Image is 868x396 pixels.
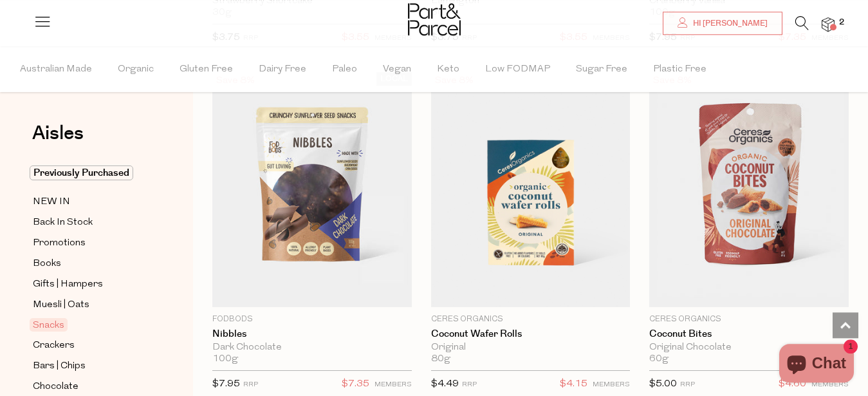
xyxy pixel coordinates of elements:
span: Gifts | Hampers [33,277,103,292]
a: Chocolate [33,379,150,395]
span: Australian Made [20,47,92,92]
a: Promotions [33,235,150,251]
span: $7.95 [212,379,240,389]
span: Back In Stock [33,215,93,231]
span: 60g [649,354,669,365]
small: RRP [680,381,695,388]
span: 2 [836,17,847,28]
small: MEMBERS [374,381,412,388]
span: Gluten Free [180,47,233,92]
span: Muesli | Oats [33,297,89,313]
a: NEW IN [33,194,150,210]
p: Ceres Organics [431,314,631,325]
small: RRP [462,381,477,388]
a: Nibbles [212,328,412,340]
a: Coconut Wafer Rolls [431,328,631,340]
span: Dairy Free [259,47,306,92]
span: Previously Purchased [30,165,133,180]
span: Promotions [33,236,86,251]
a: Books [33,256,150,272]
span: Keto [437,47,459,92]
span: Crackers [33,338,75,354]
span: NEW IN [33,194,70,210]
a: 2 [822,17,835,31]
span: Sugar Free [576,47,627,92]
inbox-online-store-chat: Shopify online store chat [775,344,858,386]
span: Low FODMAP [485,47,550,92]
img: Coconut Bites [649,72,849,308]
span: Hi [PERSON_NAME] [690,18,768,29]
a: Previously Purchased [33,165,150,181]
span: 100g [212,354,238,365]
span: Books [33,256,61,272]
span: Organic [118,47,154,92]
a: Aisles [32,124,84,156]
a: Hi [PERSON_NAME] [663,12,782,35]
a: Bars | Chips [33,358,150,374]
span: $5.00 [649,379,677,389]
img: Nibbles [212,72,412,308]
span: 80g [431,354,450,365]
span: $7.35 [342,376,369,393]
span: $4.15 [560,376,587,393]
span: Aisles [32,119,84,147]
a: Back In Stock [33,214,150,231]
a: Coconut Bites [649,328,849,340]
a: Muesli | Oats [33,297,150,313]
img: Part&Parcel [408,3,461,35]
p: Fodbods [212,314,412,325]
a: Crackers [33,337,150,354]
span: Snacks [30,318,68,332]
span: Plastic Free [653,47,706,92]
img: Coconut Wafer Rolls [431,72,631,308]
span: Chocolate [33,379,78,395]
div: Dark Chocolate [212,342,412,354]
span: Vegan [383,47,411,92]
span: Paleo [332,47,357,92]
div: Original Chocolate [649,342,849,354]
small: MEMBERS [811,381,849,388]
span: Bars | Chips [33,359,86,374]
div: Original [431,342,631,354]
small: RRP [243,381,258,388]
a: Snacks [33,317,150,333]
a: Gifts | Hampers [33,276,150,292]
p: Ceres Organics [649,314,849,325]
span: $4.49 [431,379,459,389]
small: MEMBERS [593,381,630,388]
